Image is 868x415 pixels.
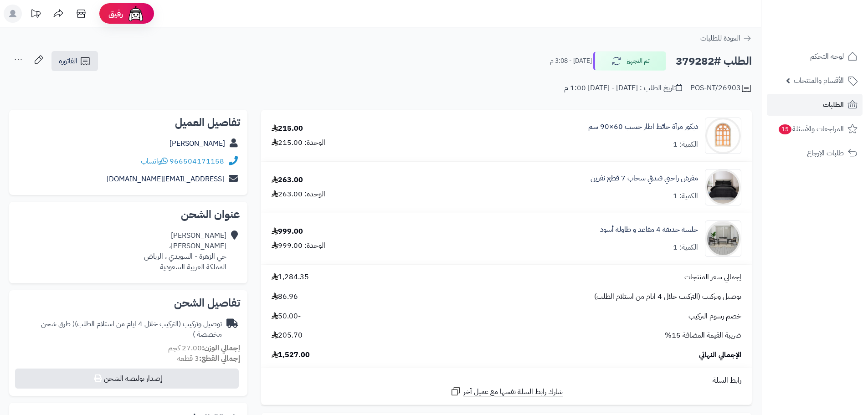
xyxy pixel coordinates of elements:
a: الفاتورة [51,51,98,71]
span: 205.70 [272,330,303,341]
small: 27.00 كجم [168,343,240,354]
span: الطلبات [823,98,844,111]
a: واتساب [141,156,168,167]
div: الوحدة: 263.00 [272,189,325,200]
button: إصدار بوليصة الشحن [15,369,239,389]
a: تحديثات المنصة [24,5,47,25]
strong: إجمالي القطع: [199,353,240,364]
a: [PERSON_NAME] [169,138,225,149]
span: ضريبة القيمة المضافة 15% [665,330,741,341]
span: ( طرق شحن مخصصة ) [41,318,222,340]
h2: عنوان الشحن [16,209,240,220]
span: توصيل وتركيب (التركيب خلال 4 ايام من استلام الطلب) [594,292,741,302]
span: 86.96 [272,292,298,302]
div: 215.00 [272,123,303,134]
span: المراجعات والأسئلة [778,123,844,135]
span: 1,284.35 [272,272,309,282]
div: رابط السلة [265,375,748,386]
strong: إجمالي الوزن: [202,343,240,354]
a: [EMAIL_ADDRESS][DOMAIN_NAME] [107,174,224,184]
a: المراجعات والأسئلة15 [767,118,863,140]
a: شارك رابط السلة نفسها مع عميل آخر [450,386,563,397]
div: 263.00 [272,175,303,185]
div: الوحدة: 999.00 [272,241,325,251]
span: الأقسام والمنتجات [794,74,844,87]
div: الكمية: 1 [673,242,698,253]
img: 1754463026-110119010031-90x90.jpg [705,220,741,257]
div: [PERSON_NAME] [PERSON_NAME]، حي الزهرة - السويدي ، الرياض المملكة العربية السعودية [144,231,226,272]
button: تم التجهيز [593,51,666,71]
span: 15 [778,124,792,135]
span: 1,527.00 [272,350,310,360]
h2: الطلب #379282 [676,52,752,71]
span: شارك رابط السلة نفسها مع عميل آخر [463,387,563,397]
div: POS-NT/26903 [690,83,752,94]
div: الكمية: 1 [673,191,698,201]
a: 966504171158 [169,156,224,167]
div: 999.00 [272,226,303,237]
a: جلسة حديقة 4 مقاعد و طاولة أسود [600,225,698,235]
img: ai-face.png [127,5,145,23]
div: الكمية: 1 [673,139,698,150]
span: -50.00 [272,311,301,322]
span: العودة للطلبات [700,33,740,44]
a: مفرش راحتي فندقي سحاب 7 قطع نفرين [591,173,698,184]
span: طلبات الإرجاع [807,147,844,159]
span: لوحة التحكم [810,50,844,63]
span: خصم رسوم التركيب [688,311,741,322]
a: الطلبات [767,94,863,116]
span: إجمالي سعر المنتجات [684,272,741,282]
small: 3 قطعة [177,353,240,364]
span: رفيق [108,8,123,19]
a: لوحة التحكم [767,46,863,67]
a: طلبات الإرجاع [767,142,863,164]
span: الإجمالي النهائي [699,350,741,360]
img: 1735559341-110202010733-90x90.jpg [705,169,741,205]
img: logo-2.png [806,7,859,26]
h2: تفاصيل الشحن [16,297,240,308]
div: الوحدة: 215.00 [272,138,325,148]
span: الفاتورة [59,56,77,67]
h2: تفاصيل العميل [16,117,240,128]
div: توصيل وتركيب (التركيب خلال 4 ايام من استلام الطلب) [16,319,222,340]
div: تاريخ الطلب : [DATE] - [DATE] 1:00 م [564,83,682,93]
a: ديكور مرآة حائط اطار خشب 60×90 سم [588,122,698,132]
img: 1664182954-110109010028-90x90.png [705,118,741,154]
a: العودة للطلبات [700,33,752,44]
small: [DATE] - 3:08 م [550,56,592,66]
